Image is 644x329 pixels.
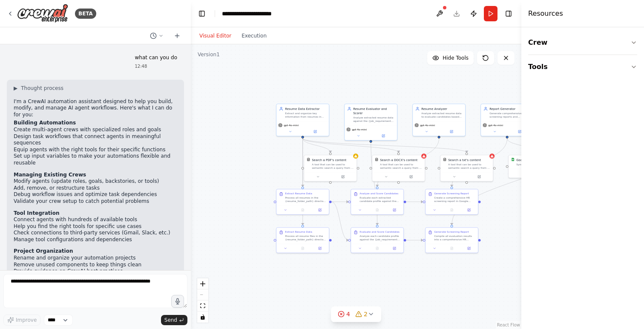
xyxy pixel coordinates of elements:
[344,104,397,141] div: Resume Evaluator and ScorerAnalyze extracted resume data against the {job_requirements} and scori...
[197,312,208,323] button: toggle interactivity
[285,230,312,234] div: Extract Resume Data
[351,227,404,253] div: Evaluate and Score CandidatesAnalyze each candidate profile against the {job_requirements} and ap...
[164,317,177,323] span: Send
[14,210,60,216] strong: Tool Integration
[161,315,187,325] button: Send
[331,306,381,322] button: 42
[353,116,394,123] div: Analyze extracted resume data against the {job_requirements} and scoring criteria. Evaluate candi...
[462,246,476,251] button: Open in side panel
[372,155,425,182] div: DOCXSearchToolSearch a DOCX's contentA tool that can be used to semantic search a query from a DO...
[516,158,538,162] div: Google sheets
[198,51,220,58] div: Version 1
[14,191,177,198] li: Debug workflow issues and optimize task dependencies
[171,295,184,308] button: Click to speak your automation idea
[359,234,401,241] div: Analyze each candidate profile against the {job_requirements} and apply the specified evaluation ...
[448,163,490,170] div: A tool that can be used to semantic search a query from a txt's content.
[368,246,386,251] button: No output available
[467,174,492,179] button: Open in side panel
[14,248,73,254] strong: Project Organization
[14,237,177,243] li: Manage tool configurations and dependencies
[14,127,177,133] li: Create multi-agent crews with specialized roles and goals
[443,158,446,161] img: TXTSearchTool
[369,139,379,225] g: Edge from b8eca2d4-ce61-40ab-a4d6-0647dbe84efd to 042b1cd9-c76c-4165-b84c-466897df8eaf
[236,31,272,41] button: Execution
[450,139,578,225] g: Edge from 9621826c-3f07-412d-b6ba-28e476a3b145 to 6db348f5-f829-47ae-95e7-13e71462a2b0
[434,192,469,195] div: Generate Screening Report
[276,104,329,136] div: Resume Data ExtractorExtract and organize key information from resumes in various formats (PDF, D...
[440,129,464,134] button: Open in side panel
[427,51,474,65] button: Hide Tools
[352,128,367,131] span: gpt-4o-mini
[285,112,326,118] div: Extract and organize key information from resumes in various formats (PDF, DOCX, TXT) within the ...
[14,223,177,230] li: Help you find the right tools for specific use cases
[359,192,398,195] div: Analyze and Score Candidates
[443,246,461,251] button: No output available
[14,185,177,192] li: Add, remove, or restructure tasks
[307,158,310,161] img: PDFSearchTool
[450,139,509,187] g: Edge from 2636b66c-e732-45dc-ba54-60b05135f221 to fdfdf705-3afe-4402-8112-f77cdb92b17c
[489,112,531,118] div: Generate comprehensive screening reports and candidate summaries in spreadsheet format using Goog...
[359,230,400,234] div: Evaluate and Score Candidates
[332,200,348,204] g: Edge from 188d9625-ba64-46a7-accb-2f76c041ab59 to 56e8f8fb-a9ca-4ce1-97a2-f05107d351c4
[387,208,402,213] button: Open in side panel
[434,230,469,234] div: Generate Screening Report
[425,189,478,215] div: Generate Screening ReportCreate a comprehensive HR screening report in Google Sheets format conta...
[294,246,312,251] button: No output available
[516,163,558,166] div: Sync data with Google Sheets
[434,234,475,241] div: Compile all evaluation results into a comprehensive HR screening report. Create: - Executive summ...
[14,216,177,223] li: Connect agents with hundreds of available tools
[14,268,177,275] li: Provide guidance on CrewAI best practices
[16,317,37,323] span: Improve
[359,196,401,203] div: Evaluate each extracted candidate profile against the {job_requirements} criteria. Perform compre...
[353,107,394,115] div: Resume Evaluator and Scorer
[75,9,96,19] div: BETA
[312,163,354,170] div: A tool that can be used to semantic search a query from a PDF's content.
[313,246,327,251] button: Open in side panel
[425,227,478,253] div: Generate Screening ReportCompile all evaluation results into a comprehensive HR screening report....
[375,158,378,161] img: DOCXSearchTool
[14,85,17,92] span: ▶
[276,227,329,253] div: Extract Resume DataProcess all resume files in the {resume_folder_path} directory. For each resum...
[301,139,401,153] g: Edge from d4f0e973-c33c-4348-8e17-08a024e79a5e to 5f7d3484-567f-44f2-9906-c14700f06d97
[421,112,463,118] div: Analyze extracted resume data to evaluate candidates based on {job_requirements}. Score resumes o...
[14,147,177,153] li: Equip agents with the right tools for their specific functions
[480,104,534,136] div: Report GeneratorGenerate comprehensive screening reports and candidate summaries in spreadsheet f...
[135,63,178,69] div: 12:48
[14,255,177,262] li: Rename and organize your automation projects
[196,8,208,20] button: Hide left sidebar
[312,158,346,162] div: Search a PDF's content
[21,85,63,92] span: Thought process
[528,55,637,79] button: Tools
[371,133,396,139] button: Open in side panel
[284,124,299,127] span: gpt-4o-mini
[135,55,178,61] p: what can you do
[508,155,561,178] div: Google SheetsGoogle sheetsSync data with Google Sheets
[331,174,355,179] button: Open in side panel
[197,300,208,312] button: fit view
[462,208,476,213] button: Open in side panel
[406,238,423,242] g: Edge from 042b1cd9-c76c-4165-b84c-466897df8eaf to 6db348f5-f829-47ae-95e7-13e71462a2b0
[528,31,637,55] button: Crew
[332,200,348,242] g: Edge from 188d9625-ba64-46a7-accb-2f76c041ab59 to 042b1cd9-c76c-4165-b84c-466897df8eaf
[285,107,326,111] div: Resume Data Extractor
[276,189,329,215] div: Extract Resume DataProcess all resumes in the {resume_folder_path} directory and extract key cand...
[17,4,68,23] img: Logo
[399,174,423,179] button: Open in side panel
[14,230,177,237] li: Check connections to third-party services (Gmail, Slack, etc.)
[364,310,368,318] span: 2
[508,129,532,134] button: Open in side panel
[380,158,417,162] div: Search a DOCX's content
[511,158,515,161] img: Google Sheets
[197,278,208,289] button: zoom in
[3,315,40,326] button: Improve
[489,107,531,111] div: Report Generator
[420,124,435,127] span: gpt-4o-mini
[14,85,63,92] button: ▶Thought process
[14,98,177,118] p: I'm a CrewAI automation assistant designed to help you build, modify, and manage AI agent workflo...
[285,192,312,195] div: Extract Resume Data
[443,208,461,213] button: No output available
[301,139,305,225] g: Edge from d4f0e973-c33c-4348-8e17-08a024e79a5e to 043e6d1c-312f-4094-977e-711807541e9c
[194,31,236,41] button: Visual Editor
[421,107,463,111] div: Resume Analyzer
[197,278,208,323] div: React Flow controls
